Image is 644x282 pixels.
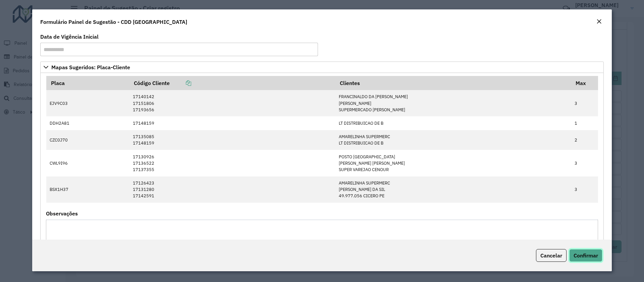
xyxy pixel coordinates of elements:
span: Cancelar [540,252,562,259]
th: Clientes [335,76,571,90]
td: EJV9C03 [46,90,129,116]
td: AMARELINHA SUPERMERC LT DISTRIBUICAO DE B [335,130,571,150]
span: Mapas Sugeridos: Placa-Cliente [51,65,130,70]
td: 17148159 [129,116,335,130]
td: CZC0J70 [46,130,129,150]
a: Mapas Sugeridos: Placa-Cliente [40,62,604,73]
td: POSTO [GEOGRAPHIC_DATA] [PERSON_NAME] [PERSON_NAME] SUPER VAREJAO CENOUR [335,150,571,176]
td: FRANCINALDO DA [PERSON_NAME] [PERSON_NAME] SUPERMERCADO [PERSON_NAME] [335,90,571,116]
h4: Formulário Painel de Sugestão - CDD [GEOGRAPHIC_DATA] [40,18,187,26]
td: 17130926 17136522 17137355 [129,150,335,176]
a: Copiar [170,80,191,86]
th: Max [571,76,598,90]
button: Confirmar [569,249,602,262]
span: Confirmar [574,252,598,259]
label: Data de Vigência Inicial [40,33,99,41]
td: 2 [571,130,598,150]
td: 1 [571,116,598,130]
td: BSX1H37 [46,176,129,203]
em: Fechar [596,19,602,24]
td: 17140142 17151806 17193656 [129,90,335,116]
td: LT DISTRIBUICAO DE B [335,116,571,130]
label: Observações [46,209,78,217]
td: 17126423 17131280 17142591 [129,176,335,203]
td: AMARELINHA SUPERMERC [PERSON_NAME] DA SIL 49.977.056 CICERO PE [335,176,571,203]
td: DDH2A81 [46,116,129,130]
td: 3 [571,176,598,203]
td: 3 [571,90,598,116]
button: Cancelar [536,249,567,262]
td: 17135085 17148159 [129,130,335,150]
td: CWL9I96 [46,150,129,176]
th: Placa [46,76,129,90]
button: Close [594,17,604,26]
td: 3 [571,150,598,176]
th: Código Cliente [129,76,335,90]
